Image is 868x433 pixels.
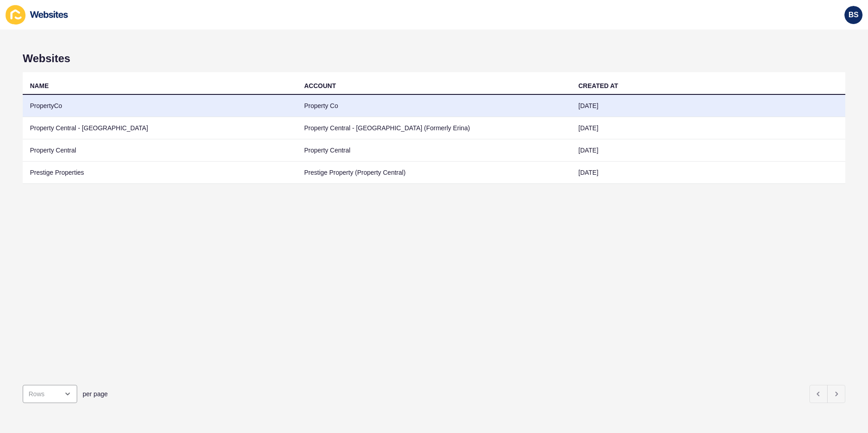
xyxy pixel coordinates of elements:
[297,95,571,117] td: Property Co
[23,95,297,117] td: PropertyCo
[297,117,571,139] td: Property Central - [GEOGRAPHIC_DATA] (Formerly Erina)
[30,81,49,90] div: NAME
[23,139,297,162] td: Property Central
[571,162,845,184] td: [DATE]
[297,139,571,162] td: Property Central
[23,162,297,184] td: Prestige Properties
[571,139,845,162] td: [DATE]
[571,95,845,117] td: [DATE]
[23,52,845,65] h1: Websites
[23,117,297,139] td: Property Central - [GEOGRAPHIC_DATA]
[571,117,845,139] td: [DATE]
[578,81,618,90] div: CREATED AT
[23,385,77,403] div: open menu
[304,81,336,90] div: ACCOUNT
[297,162,571,184] td: Prestige Property (Property Central)
[83,389,108,399] span: per page
[848,10,858,20] span: BS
